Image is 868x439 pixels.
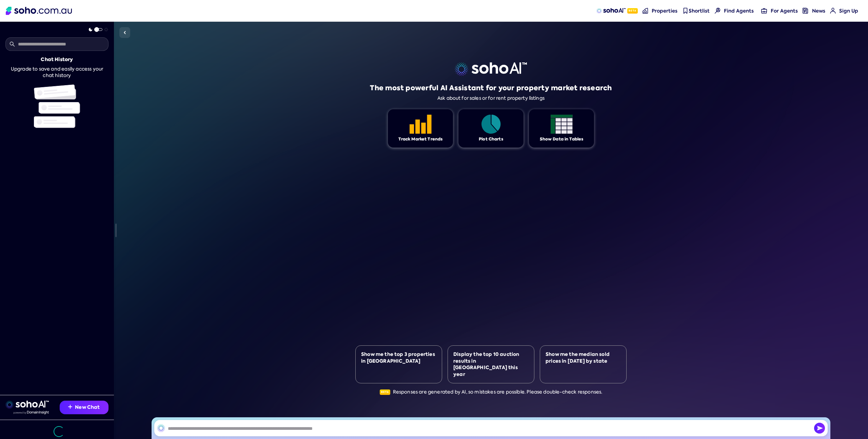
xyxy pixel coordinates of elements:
[812,7,825,14] span: News
[6,7,72,15] img: Soho Logo
[683,8,688,14] img: shortlist-nav icon
[551,115,573,134] img: Feature 1 icon
[771,7,798,14] span: For Agents
[34,84,80,128] img: Chat history illustration
[437,95,545,101] div: Ask about for sales or for rent property listings
[453,351,529,378] div: Display the top 10 auction results in [GEOGRAPHIC_DATA] this year
[455,62,527,76] img: sohoai logo
[479,136,503,142] div: Plot Charts
[724,7,754,14] span: Find Agents
[5,66,108,79] div: Upgrade to save and easily access your chat history
[5,401,49,409] img: sohoai logo
[652,7,677,14] span: Properties
[380,389,603,396] div: Responses are generated by AI, so mistakes are possible. Please double-check responses.
[689,7,710,14] span: Shortlist
[546,351,621,364] div: Show me the median sold prices in [DATE] by state
[803,8,808,14] img: news-nav icon
[627,8,638,14] span: Beta
[41,56,73,63] div: Chat History
[480,115,502,134] img: Feature 1 icon
[121,28,129,37] img: Sidebar toggle icon
[157,424,165,432] img: SohoAI logo black
[715,8,721,14] img: Find agents icon
[814,423,825,434] img: Send icon
[398,136,443,142] div: Track Market Trends
[370,83,612,93] h1: The most powerful AI Assistant for your property market research
[839,7,858,14] span: Sign Up
[643,8,648,14] img: properties-nav icon
[380,389,390,395] span: Beta
[830,8,836,14] img: for-agents-nav icon
[68,405,72,409] img: Recommendation icon
[761,8,767,14] img: for-agents-nav icon
[410,115,432,134] img: Feature 1 icon
[596,8,625,14] img: sohoAI logo
[14,411,49,414] img: Data provided by Domain Insight
[540,136,584,142] div: Show Data in Tables
[60,401,108,414] button: New Chat
[361,351,436,364] div: Show me the top 3 properties in [GEOGRAPHIC_DATA]
[814,423,825,434] button: Send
